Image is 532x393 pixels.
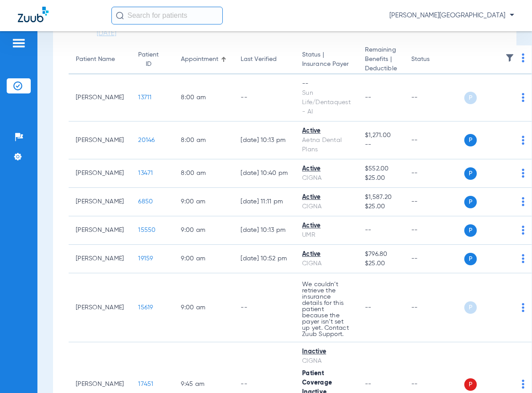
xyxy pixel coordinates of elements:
div: Active [302,193,351,202]
div: Last Verified [241,55,288,64]
span: $25.00 [365,174,397,183]
p: We couldn’t retrieve the insurance details for this patient because the payer isn’t set up yet. C... [302,281,351,337]
span: $1,271.00 [365,131,397,140]
span: Insurance Payer [302,60,351,69]
div: UMR [302,231,351,240]
div: Inactive [302,347,351,357]
span: -- [365,140,397,150]
span: -- [365,304,372,311]
div: CIGNA [302,259,351,268]
img: group-dot-blue.svg [522,136,524,145]
span: 13471 [138,170,153,176]
span: P [464,92,477,104]
div: CIGNA [302,174,351,183]
td: [DATE] 10:40 PM [233,159,295,188]
td: -- [404,273,464,342]
input: Search for patients [111,7,223,24]
span: [PERSON_NAME][GEOGRAPHIC_DATA] [389,11,514,20]
td: -- [404,216,464,245]
span: 20146 [138,137,155,143]
div: Patient Name [76,55,124,64]
td: [PERSON_NAME] [69,74,131,122]
div: Active [302,221,351,231]
td: 9:00 AM [174,188,233,216]
div: Patient Name [76,55,115,64]
img: Zuub Logo [18,7,49,22]
img: group-dot-blue.svg [522,254,524,263]
th: Remaining Benefits | [358,45,404,74]
td: -- [404,122,464,159]
img: filter.svg [505,53,514,62]
img: group-dot-blue.svg [522,169,524,178]
div: Sun Life/Dentaquest - AI [302,89,351,117]
img: group-dot-blue.svg [522,226,524,235]
div: Appointment [181,55,226,64]
div: Active [302,126,351,136]
td: [PERSON_NAME] [69,188,131,216]
th: Status | [295,45,358,74]
td: [DATE] 10:13 PM [233,122,295,159]
img: hamburger-icon [12,38,26,49]
td: 9:00 AM [174,245,233,273]
td: 8:00 AM [174,122,233,159]
td: -- [404,74,464,122]
span: $796.80 [365,250,397,259]
td: [DATE] 11:11 PM [233,188,295,216]
td: [PERSON_NAME] [69,273,131,342]
img: group-dot-blue.svg [522,303,524,312]
span: -- [365,381,372,387]
span: 6850 [138,199,153,205]
td: 9:00 AM [174,216,233,245]
span: 13711 [138,94,151,101]
td: -- [404,159,464,188]
span: $1,587.20 [365,193,397,202]
span: -- [365,227,372,233]
td: -- [404,245,464,273]
span: $552.00 [365,164,397,174]
span: P [464,301,477,314]
span: $25.00 [365,259,397,268]
span: 15550 [138,227,156,233]
th: Status [404,45,464,74]
td: 9:00 AM [174,273,233,342]
span: -- [365,94,372,101]
div: Patient ID [138,50,159,69]
td: [PERSON_NAME] [69,159,131,188]
td: [PERSON_NAME] [69,122,131,159]
img: group-dot-blue.svg [522,197,524,206]
a: [DATE] [80,29,133,38]
td: [DATE] 10:52 PM [233,245,295,273]
td: [PERSON_NAME] [69,245,131,273]
img: Search Icon [116,12,124,20]
span: 17451 [138,381,153,387]
div: Appointment [181,55,218,64]
div: CIGNA [302,202,351,211]
img: group-dot-blue.svg [522,93,524,102]
span: P [464,378,477,391]
td: 8:00 AM [174,74,233,122]
span: P [464,134,477,146]
span: 19159 [138,255,153,262]
span: P [464,196,477,208]
div: CIGNA [302,357,351,366]
div: Active [302,250,351,259]
span: P [464,253,477,265]
span: Deductible [365,64,397,73]
div: Last Verified [241,55,277,64]
span: P [464,224,477,237]
td: -- [233,74,295,122]
span: P [464,167,477,180]
td: [PERSON_NAME] [69,216,131,245]
iframe: Chat Widget [487,350,532,393]
div: Aetna Dental Plans [302,136,351,154]
td: -- [233,273,295,342]
td: [DATE] 10:13 PM [233,216,295,245]
div: Patient ID [138,50,167,69]
img: group-dot-blue.svg [522,53,524,62]
span: 15619 [138,304,153,311]
div: Active [302,164,351,174]
span: $25.00 [365,202,397,211]
td: -- [404,188,464,216]
td: 8:00 AM [174,159,233,188]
